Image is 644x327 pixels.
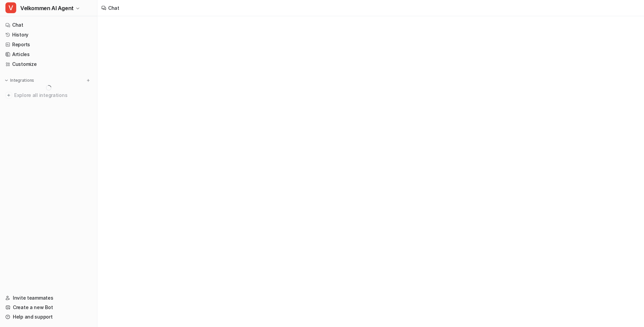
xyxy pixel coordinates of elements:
span: Velkommen AI Agent [20,3,74,13]
a: Chat [3,20,94,30]
div: Chat [108,4,119,11]
a: Explore all integrations [3,91,94,100]
a: Articles [3,50,94,59]
a: Create a new Bot [3,303,94,312]
img: expand menu [4,78,9,83]
a: History [3,30,94,40]
span: Explore all integrations [14,90,92,101]
a: Invite teammates [3,293,94,303]
button: Integrations [3,77,36,84]
a: Reports [3,40,94,49]
a: Customize [3,59,94,69]
img: explore all integrations [5,92,12,99]
img: menu_add.svg [86,78,91,83]
span: V [5,2,16,13]
p: Integrations [10,78,34,83]
a: Help and support [3,312,94,322]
